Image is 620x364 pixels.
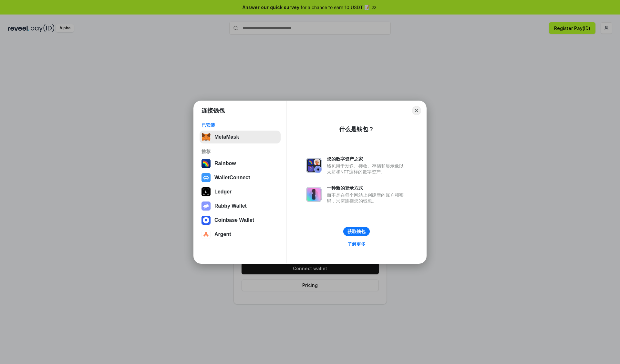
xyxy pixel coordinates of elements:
[201,107,225,114] h1: 连接钱包
[344,240,369,248] a: 了解更多
[201,187,211,196] img: svg+xml,%3Csvg%20xmlns%3D%22http%3A%2F%2Fwww.w3.org%2F2000%2Fsvg%22%20width%3D%2228%22%20height%3...
[200,131,281,143] button: MetaMask
[214,217,254,223] div: Coinbase Wallet
[200,214,281,227] button: Coinbase Wallet
[201,122,279,128] div: 已安装
[306,187,322,202] img: svg+xml,%3Csvg%20xmlns%3D%22http%3A%2F%2Fwww.w3.org%2F2000%2Fsvg%22%20fill%3D%22none%22%20viewBox...
[347,229,366,234] div: 获取钱包
[214,189,232,195] div: Ledger
[201,173,211,182] img: svg+xml,%3Csvg%20width%3D%2228%22%20height%3D%2228%22%20viewBox%3D%220%200%2028%2028%22%20fill%3D...
[200,200,281,212] button: Rabby Wallet
[214,175,250,181] div: WalletConnect
[343,227,370,236] button: 获取钱包
[200,185,281,198] button: Ledger
[347,241,366,247] div: 了解更多
[214,231,231,237] div: Argent
[214,161,236,166] div: Rainbow
[201,202,211,211] img: svg+xml,%3Csvg%20xmlns%3D%22http%3A%2F%2Fwww.w3.org%2F2000%2Fsvg%22%20fill%3D%22none%22%20viewBox...
[200,228,281,241] button: Argent
[201,230,211,239] img: svg+xml,%3Csvg%20width%3D%2228%22%20height%3D%2228%22%20viewBox%3D%220%200%2028%2028%22%20fill%3D...
[327,163,407,175] div: 钱包用于发送、接收、存储和显示像以太坊和NFT这样的数字资产。
[201,159,211,168] img: svg+xml,%3Csvg%20width%3D%22120%22%20height%3D%22120%22%20viewBox%3D%220%200%20120%20120%22%20fil...
[214,203,247,209] div: Rabby Wallet
[306,158,322,173] img: svg+xml,%3Csvg%20xmlns%3D%22http%3A%2F%2Fwww.w3.org%2F2000%2Fsvg%22%20fill%3D%22none%22%20viewBox...
[201,149,279,154] div: 推荐
[201,133,211,142] img: svg+xml,%3Csvg%20fill%3D%22none%22%20height%3D%2233%22%20viewBox%3D%220%200%2035%2033%22%20width%...
[327,192,407,204] div: 而不是在每个网站上创建新的账户和密码，只需连接您的钱包。
[327,156,407,162] div: 您的数字资产之家
[412,106,421,115] button: Close
[327,185,407,191] div: 一种新的登录方式
[200,157,281,170] button: Rainbow
[214,134,239,140] div: MetaMask
[339,125,374,133] div: 什么是钱包？
[201,216,211,225] img: svg+xml,%3Csvg%20width%3D%2228%22%20height%3D%2228%22%20viewBox%3D%220%200%2028%2028%22%20fill%3D...
[200,171,281,184] button: WalletConnect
